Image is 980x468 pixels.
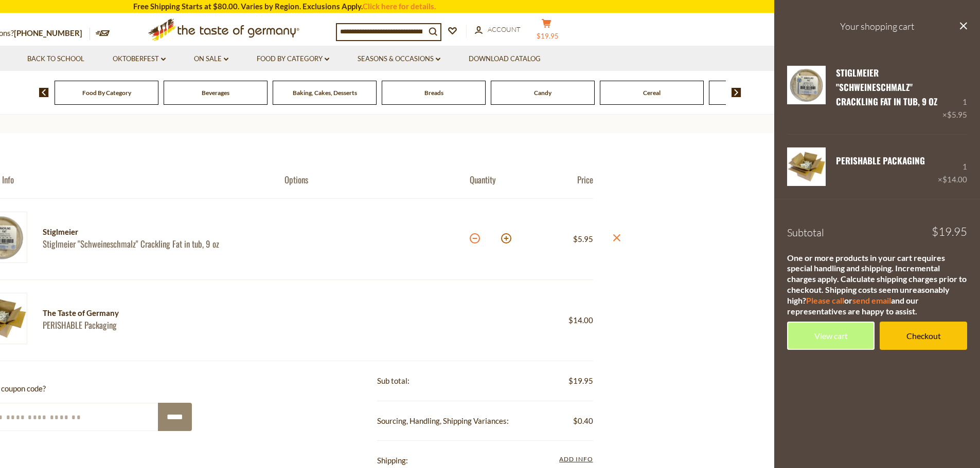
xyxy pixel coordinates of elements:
span: $0.40 [573,415,593,427]
div: One or more products in your cart requires special handling and shipping. Incremental charges app... [787,253,967,317]
a: On Sale [194,53,228,65]
span: $19.95 [568,375,593,387]
a: Back to School [27,53,84,65]
span: Subtotal [787,226,824,239]
a: send email [852,295,891,305]
a: PERISHABLE Packaging [43,320,301,330]
a: Please call [806,295,844,305]
div: Options [284,174,470,185]
div: The Taste of Germany [43,307,301,320]
a: Seasons & Occasions [358,53,440,65]
img: previous arrow [39,88,49,97]
a: Click here for details. [363,2,436,11]
a: Cereal [643,89,661,97]
a: Account [475,24,521,35]
img: Stiglmeier Crackling Fat [787,66,826,104]
a: Oktoberfest [113,53,166,65]
span: $5.95 [573,234,593,244]
a: Breads [424,89,443,97]
img: PERISHABLE Packaging [787,147,826,186]
a: Stiglmeier "Schweineschmalz" Crackling Fat in tub, 9 oz [43,238,266,249]
a: Beverages [202,89,229,97]
div: Quantity [470,174,531,185]
div: 1 × [938,147,967,186]
span: Account [488,25,521,33]
button: $19.95 [531,18,562,44]
a: Stiglmeier "Schweineschmalz" Crackling Fat in tub, 9 oz [836,66,937,108]
div: 1 × [942,66,967,122]
a: Download Catalog [469,53,541,65]
a: Candy [534,89,551,97]
a: [PHONE_NUMBER] [14,28,82,38]
span: $14.00 [942,175,967,184]
a: Stiglmeier Crackling Fat [787,66,826,122]
span: Sourcing, Handling, Shipping Variances: [377,416,509,425]
span: $19.95 [932,226,967,237]
div: Price [531,174,593,185]
span: $19.95 [537,32,559,40]
a: Baking, Cakes, Desserts [293,89,357,97]
span: Sub total: [377,376,409,385]
a: Food By Category [82,89,131,97]
span: $5.95 [947,110,967,119]
a: Food By Category [257,53,329,65]
a: PERISHABLE Packaging [836,154,925,167]
img: next arrow [732,88,741,97]
span: Add Info [559,455,593,463]
div: Stiglmeier [43,226,266,238]
a: View cart [787,322,875,350]
span: Shipping: [377,456,408,465]
span: $14.00 [568,315,593,325]
a: Checkout [880,322,967,350]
